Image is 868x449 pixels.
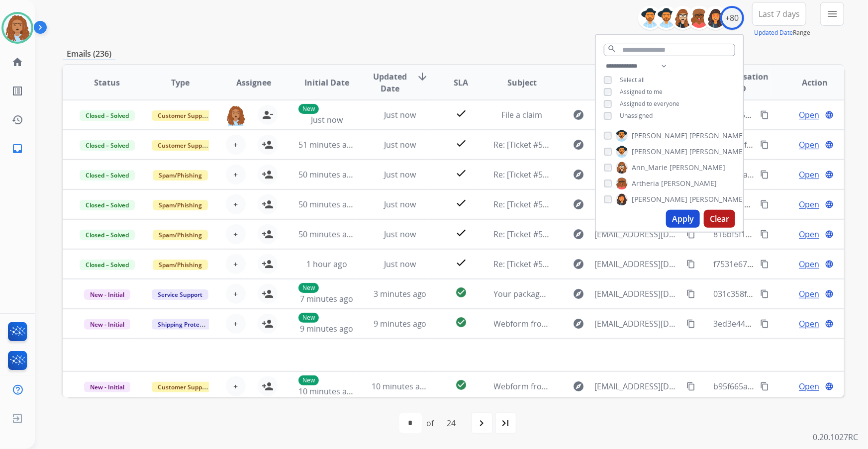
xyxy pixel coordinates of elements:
[573,258,585,270] mat-icon: explore
[689,194,745,204] span: [PERSON_NAME]
[416,71,428,83] mat-icon: arrow_downward
[262,258,274,270] mat-icon: person_add
[80,110,135,121] span: Closed – Solved
[233,318,238,330] span: +
[455,379,467,391] mat-icon: check_circle
[825,170,834,179] mat-icon: language
[825,260,834,269] mat-icon: language
[686,289,695,298] mat-icon: content_copy
[573,109,585,121] mat-icon: explore
[226,284,246,304] button: +
[494,169,688,180] span: Re: [Ticket #545408] We're Not Here At The Moment
[171,77,190,89] span: Type
[306,259,347,269] span: 1 hour ago
[494,139,688,150] span: Re: [Ticket #545408] We're Not Here At The Moment
[298,386,356,397] span: 10 minutes ago
[754,29,793,37] button: Updated Date
[298,313,319,323] p: New
[573,139,585,151] mat-icon: explore
[595,380,681,392] span: [EMAIL_ADDRESS][DOMAIN_NAME]
[298,375,319,385] p: New
[374,288,427,299] span: 3 minutes ago
[262,169,274,180] mat-icon: person_add
[826,8,838,20] mat-icon: menu
[455,107,467,119] mat-icon: check
[713,318,863,329] span: 3ed3e447-f558-44d6-82fe-bf08b583416a
[262,198,274,210] mat-icon: person_add
[11,85,23,97] mat-icon: list_alt
[226,376,246,396] button: +
[455,286,467,298] mat-icon: check_circle
[84,319,130,330] span: New - Initial
[595,318,681,330] span: [EMAIL_ADDRESS][DOMAIN_NAME]
[153,260,208,270] span: Spam/Phishing
[300,323,353,334] span: 9 minutes ago
[427,417,434,429] div: of
[760,260,769,269] mat-icon: content_copy
[372,71,408,94] span: Updated Date
[825,230,834,239] mat-icon: language
[825,289,834,298] mat-icon: language
[799,228,819,240] span: Open
[3,14,31,42] img: avatar
[704,210,735,228] button: Clear
[298,104,319,114] p: New
[595,288,681,300] span: [EMAIL_ADDRESS][DOMAIN_NAME]
[825,319,834,328] mat-icon: language
[573,380,585,392] mat-icon: explore
[507,77,537,89] span: Subject
[573,198,585,210] mat-icon: explore
[799,288,819,300] span: Open
[226,194,246,214] button: +
[494,288,591,299] span: Your package has arrived!
[813,431,858,443] p: 0.20.1027RC
[476,417,488,429] mat-icon: navigate_next
[80,200,135,210] span: Closed – Solved
[799,109,819,121] span: Open
[595,228,681,240] span: [EMAIL_ADDRESS][DOMAIN_NAME]
[620,99,679,108] span: Assigned to everyone
[233,288,238,300] span: +
[152,140,216,151] span: Customer Support
[607,44,616,53] mat-icon: search
[661,179,717,188] span: [PERSON_NAME]
[262,109,274,121] mat-icon: person_remove
[670,163,725,173] span: [PERSON_NAME]
[686,230,695,239] mat-icon: content_copy
[262,288,274,300] mat-icon: person_add
[233,169,238,180] span: +
[80,260,135,270] span: Closed – Solved
[760,170,769,179] mat-icon: content_copy
[298,139,356,150] span: 51 minutes ago
[384,139,416,150] span: Just now
[494,381,719,392] span: Webform from [EMAIL_ADDRESS][DOMAIN_NAME] on [DATE]
[500,417,512,429] mat-icon: last_page
[666,210,700,228] button: Apply
[80,170,135,180] span: Closed – Solved
[374,318,427,329] span: 9 minutes ago
[226,105,246,126] img: agent-avatar
[94,77,120,89] span: Status
[384,109,416,120] span: Just now
[11,114,23,126] mat-icon: history
[300,293,353,304] span: 7 minutes ago
[494,318,719,329] span: Webform from [EMAIL_ADDRESS][DOMAIN_NAME] on [DATE]
[799,258,819,270] span: Open
[80,140,135,151] span: Closed – Solved
[455,316,467,328] mat-icon: check_circle
[799,318,819,330] span: Open
[760,289,769,298] mat-icon: content_copy
[226,314,246,334] button: +
[759,12,800,16] span: Last 7 days
[799,169,819,180] span: Open
[455,197,467,209] mat-icon: check
[632,194,687,204] span: [PERSON_NAME]
[620,88,663,96] span: Assigned to me
[455,167,467,179] mat-icon: check
[494,199,688,210] span: Re: [Ticket #545408] We're Not Here At The Moment
[11,143,23,155] mat-icon: inbox
[233,139,238,151] span: +
[226,135,246,155] button: +
[754,28,810,37] span: Range
[620,111,653,120] span: Unassigned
